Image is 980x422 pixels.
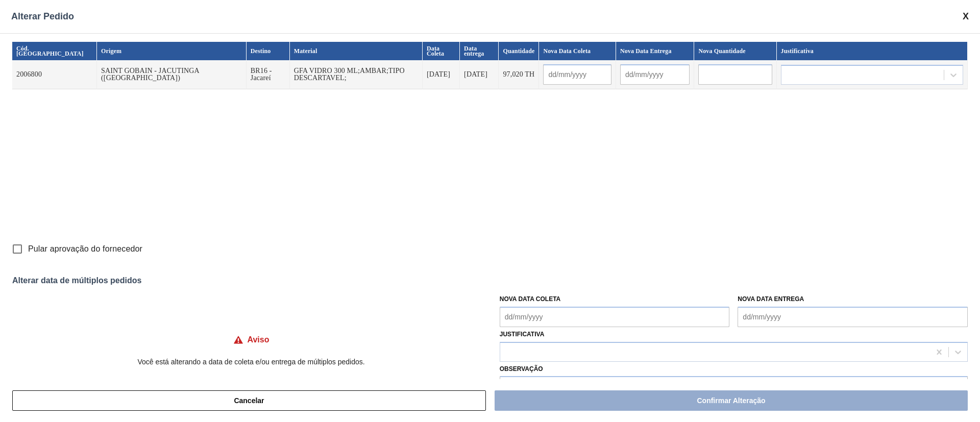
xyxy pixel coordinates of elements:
h4: Aviso [248,335,269,344]
td: BR16 - Jacareí [247,60,290,89]
th: Origem [97,42,247,60]
th: Data entrega [460,42,499,60]
div: Alterar data de múltiplos pedidos [12,276,968,285]
td: SAINT GOBAIN - JACUTINGA ([GEOGRAPHIC_DATA]) [97,60,247,89]
td: 2006800 [12,60,97,89]
label: Nova Data Entrega [738,295,804,303]
td: [DATE] [460,60,499,89]
label: Observação [500,362,968,377]
input: dd/mm/yyyy [620,64,690,85]
th: Nova Data Entrega [616,42,695,60]
th: Cód. [GEOGRAPHIC_DATA] [12,42,97,60]
span: Alterar Pedido [11,11,74,22]
th: Nova Data Coleta [539,42,616,60]
label: Nova Data Coleta [500,295,561,303]
th: Justificativa [777,42,968,60]
th: Material [290,42,423,60]
p: Você está alterando a data de coleta e/ou entrega de múltiplos pedidos. [12,358,490,366]
input: dd/mm/yyyy [543,64,611,85]
td: GFA VIDRO 300 ML;AMBAR;TIPO DESCARTAVEL; [290,60,423,89]
th: Data Coleta [423,42,460,60]
span: Pular aprovação do fornecedor [28,243,142,255]
td: 97,020 TH [499,60,539,89]
th: Quantidade [499,42,539,60]
th: Destino [247,42,290,60]
button: Cancelar [12,390,486,411]
input: dd/mm/yyyy [738,307,968,327]
label: Justificativa [500,331,545,338]
td: [DATE] [423,60,460,89]
th: Nova Quantidade [694,42,776,60]
input: dd/mm/yyyy [500,307,730,327]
